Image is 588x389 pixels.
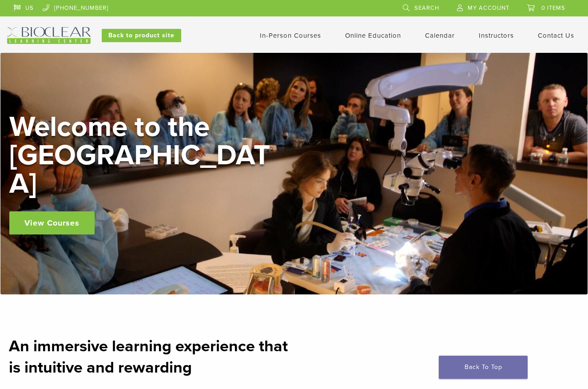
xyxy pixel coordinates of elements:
a: Back To Top [439,356,528,379]
span: 0 items [541,4,565,12]
img: Bioclear [7,27,91,44]
a: Contact Us [538,32,574,40]
span: Search [414,4,439,12]
a: Instructors [479,32,514,40]
strong: An immersive learning experience that is intuitive and rewarding [9,337,288,377]
a: Online Education [345,32,401,40]
a: View Courses [9,211,95,234]
a: In-Person Courses [260,32,321,40]
h2: Welcome to the [GEOGRAPHIC_DATA] [9,113,276,198]
a: Calendar [425,32,455,40]
a: Back to product site [102,29,181,42]
span: My Account [468,4,509,12]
